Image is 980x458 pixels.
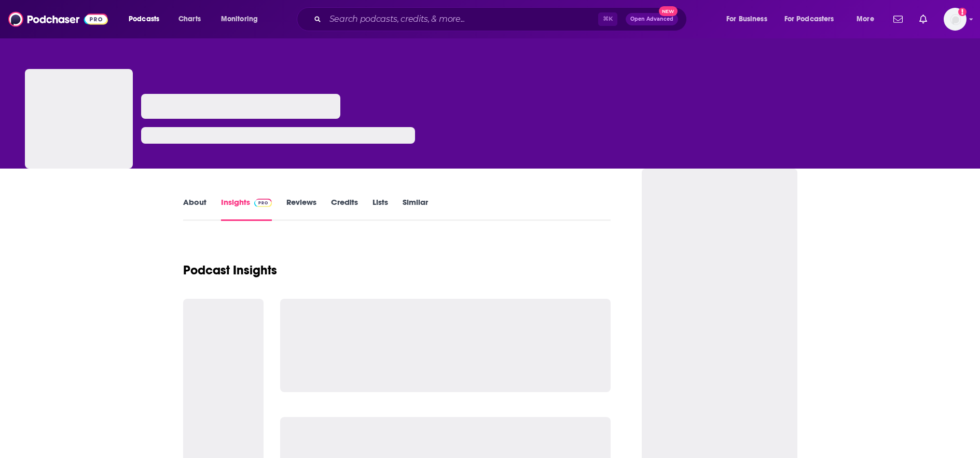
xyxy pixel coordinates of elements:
[221,12,258,26] span: Monitoring
[915,10,931,28] a: Show notifications dropdown
[129,12,159,26] span: Podcasts
[121,11,173,27] button: open menu
[889,10,907,28] a: Show notifications dropdown
[286,197,316,221] a: Reviews
[944,8,967,31] button: Show profile menu
[659,6,678,16] span: New
[778,11,849,27] button: open menu
[325,11,598,27] input: Search podcasts, credits, & more...
[372,197,388,221] a: Lists
[598,12,617,26] span: ⌘ K
[214,11,271,27] button: open menu
[183,197,206,221] a: About
[944,8,967,31] img: User Profile
[784,12,834,26] span: For Podcasters
[958,8,967,16] svg: Add a profile image
[8,9,108,29] img: Podchaser - Follow, Share and Rate Podcasts
[331,197,358,221] a: Credits
[183,262,277,278] h1: Podcast Insights
[630,17,673,22] span: Open Advanced
[254,199,272,207] img: Podchaser Pro
[172,11,207,27] a: Charts
[221,197,272,221] a: InsightsPodchaser Pro
[626,13,678,25] button: Open AdvancedNew
[944,8,967,31] span: Logged in as MGarceau
[403,197,428,221] a: Similar
[178,12,201,26] span: Charts
[719,11,780,27] button: open menu
[857,12,874,26] span: More
[307,7,697,31] div: Search podcasts, credits, & more...
[849,11,887,27] button: open menu
[726,12,767,26] span: For Business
